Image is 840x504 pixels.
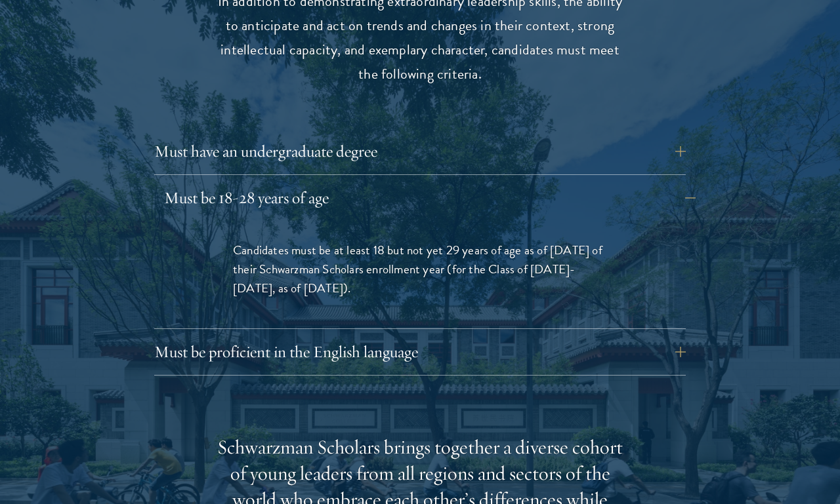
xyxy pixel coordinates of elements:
[233,241,602,298] span: Candidates must be at least 18 but not yet 29 years of age as of [DATE] of their Schwarzman Schol...
[164,182,696,214] button: Must be 18-28 years of age
[154,336,686,368] button: Must be proficient in the English language
[154,136,686,167] button: Must have an undergraduate degree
